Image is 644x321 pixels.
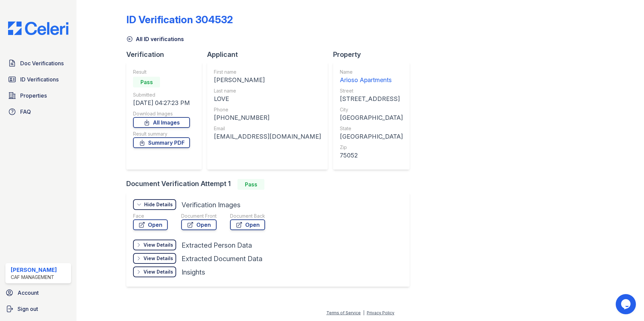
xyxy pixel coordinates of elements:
[133,77,160,87] div: Pass
[230,213,265,219] div: Document Back
[20,75,59,83] span: ID Verifications
[126,179,415,190] div: Document Verification Attempt 1
[133,219,168,230] a: Open
[333,50,415,59] div: Property
[133,110,190,117] div: Download Images
[181,213,217,219] div: Document Front
[340,113,403,122] div: [GEOGRAPHIC_DATA]
[207,50,333,59] div: Applicant
[230,219,265,230] a: Open
[133,98,190,108] div: [DATE] 04:27:23 PM
[340,87,403,94] div: Street
[367,310,394,315] a: Privacy Policy
[11,266,57,274] div: [PERSON_NAME]
[3,302,74,316] a: Sign out
[340,69,403,85] a: Name Arioso Apartments
[340,125,403,132] div: State
[214,113,321,122] div: [PHONE_NUMBER]
[340,151,403,160] div: 75052
[143,269,173,275] div: View Details
[340,69,403,75] div: Name
[5,89,71,102] a: Properties
[214,106,321,113] div: Phone
[214,87,321,94] div: Last name
[214,69,321,75] div: First name
[3,286,74,299] a: Account
[5,57,71,70] a: Doc Verifications
[214,132,321,141] div: [EMAIL_ADDRESS][DOMAIN_NAME]
[616,294,637,314] iframe: chat widget
[326,310,361,315] a: Terms of Service
[340,75,403,85] div: Arioso Apartments
[20,92,47,100] span: Properties
[133,117,190,128] a: All Images
[340,106,403,113] div: City
[18,289,39,297] span: Account
[133,213,168,219] div: Face
[11,274,57,281] div: CAF Management
[182,200,240,210] div: Verification Images
[133,92,190,98] div: Submitted
[20,108,31,116] span: FAQ
[214,75,321,85] div: [PERSON_NAME]
[126,13,233,26] div: ID Verification 304532
[133,131,190,137] div: Result summary
[20,59,64,67] span: Doc Verifications
[182,241,252,250] div: Extracted Person Data
[133,137,190,148] a: Summary PDF
[214,94,321,104] div: LOVE
[237,179,264,190] div: Pass
[182,267,205,277] div: Insights
[126,50,207,59] div: Verification
[340,94,403,104] div: [STREET_ADDRESS]
[340,144,403,151] div: Zip
[181,219,217,230] a: Open
[363,310,364,315] div: |
[182,254,262,263] div: Extracted Document Data
[143,255,173,262] div: View Details
[18,305,38,313] span: Sign out
[144,201,173,208] div: Hide Details
[143,242,173,248] div: View Details
[5,105,71,118] a: FAQ
[126,35,184,43] a: All ID verifications
[133,69,190,75] div: Result
[340,132,403,141] div: [GEOGRAPHIC_DATA]
[3,22,74,35] img: CE_Logo_Blue-a8612792a0a2168367f1c8372b55b34899dd931a85d93a1a3d3e32e68fde9ad4.png
[214,125,321,132] div: Email
[5,73,71,86] a: ID Verifications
